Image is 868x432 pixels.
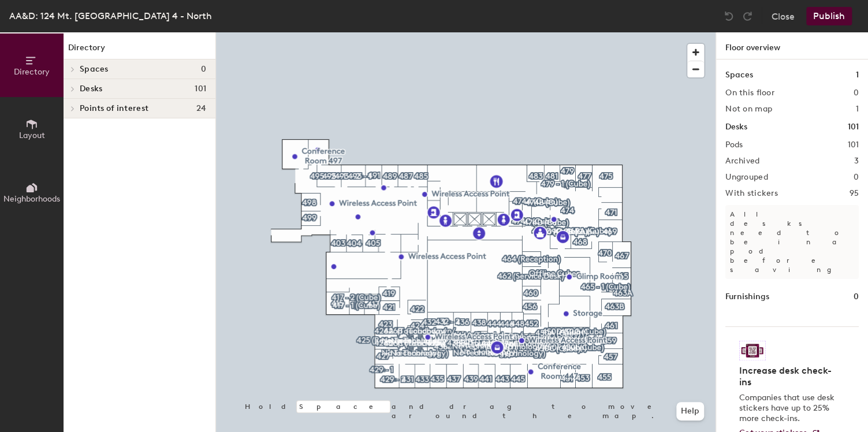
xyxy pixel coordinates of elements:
h1: Spaces [725,69,753,81]
h2: Pods [725,140,743,150]
img: Sticker logo [739,341,766,360]
button: Close [772,7,795,25]
span: Desks [80,84,102,94]
h2: 101 [847,140,859,150]
div: AA&D: 124 Mt. [GEOGRAPHIC_DATA] 4 - North [9,9,212,23]
h2: With stickers [725,189,778,198]
button: Help [676,402,704,420]
h1: Directory [64,42,215,59]
span: Spaces [80,65,109,74]
button: Publish [806,7,852,25]
h2: Ungrouped [725,173,768,182]
h1: Floor overview [716,32,868,59]
h2: 1 [856,105,859,114]
h1: 0 [854,291,859,303]
span: Neighborhoods [3,194,60,204]
h2: On this floor [725,88,774,98]
h1: Desks [725,121,747,133]
span: Layout [19,131,45,140]
h4: Increase desk check-ins [739,365,838,388]
h2: 3 [854,157,859,166]
span: Directory [14,67,50,77]
p: Companies that use desk stickers have up to 25% more check-ins. [739,393,838,424]
h2: 0 [854,88,859,98]
h1: 1 [856,69,859,81]
span: Points of interest [80,104,148,113]
p: All desks need to be in a pod before saving [725,205,859,279]
h1: Furnishings [725,291,769,303]
span: 0 [201,65,206,74]
h2: 0 [854,173,859,182]
span: 24 [196,104,206,113]
img: Undo [723,10,735,22]
img: Redo [742,10,753,22]
h2: Archived [725,157,759,166]
h1: 101 [848,121,859,133]
span: 101 [195,84,206,94]
h2: Not on map [725,105,772,114]
h2: 95 [849,189,859,198]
